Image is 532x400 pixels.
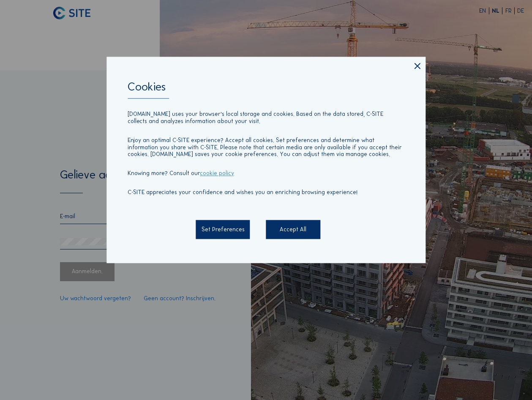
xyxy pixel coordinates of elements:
[200,170,234,177] a: cookie policy
[128,137,404,158] p: Enjoy an optimal C-SITE experience? Accept all cookies. Set preferences and determine what inform...
[128,170,404,177] p: Knowing more? Consult our
[128,189,404,196] p: C-SITE appreciates your confidence and wishes you an enriching browsing experience!
[266,220,320,239] div: Accept All
[128,111,404,125] p: [DOMAIN_NAME] uses your browser's local storage and cookies. Based on the data stored, C-SITE col...
[128,81,404,99] div: Cookies
[196,220,250,239] div: Set Preferences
